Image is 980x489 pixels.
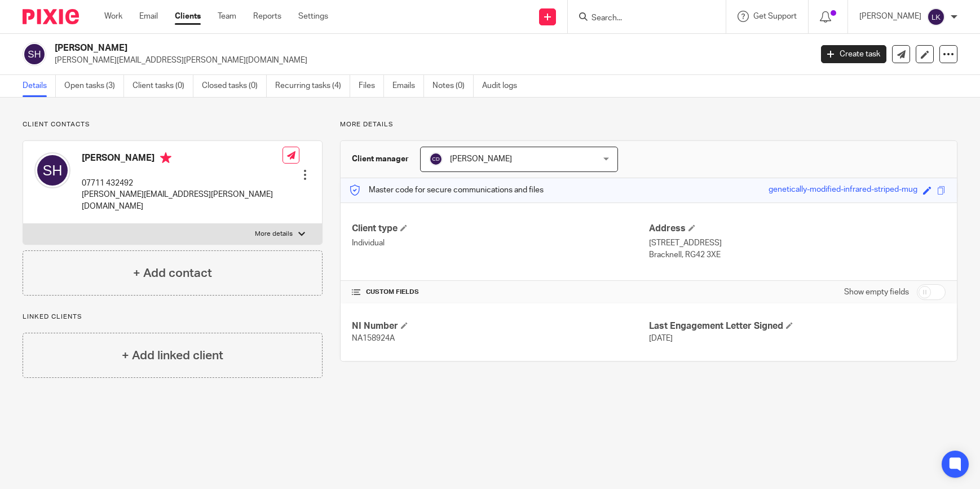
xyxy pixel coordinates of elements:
[753,12,797,20] span: Get Support
[352,320,648,332] h4: NI Number
[34,152,70,188] img: svg%3E
[275,75,350,97] a: Recurring tasks (4)
[927,8,945,26] img: svg%3E
[649,320,946,332] h4: Last Engagement Letter Signed
[23,75,56,97] a: Details
[133,265,212,282] h4: + Add contact
[392,75,424,97] a: Emails
[649,334,673,342] span: [DATE]
[352,153,409,165] h3: Client manager
[139,11,158,22] a: Email
[218,11,236,22] a: Team
[432,75,474,97] a: Notes (0)
[23,312,323,321] p: Linked clients
[23,42,46,66] img: svg%3E
[352,334,395,342] span: NA158924A
[482,75,526,97] a: Audit logs
[23,9,79,24] img: Pixie
[649,223,946,235] h4: Address
[649,249,946,261] p: Bracknell, RG42 3XE
[160,152,171,164] i: Primary
[349,184,544,196] p: Master code for secure communications and files
[82,178,282,189] p: 07711 432492
[429,152,443,166] img: svg%3E
[590,14,692,24] input: Search
[64,75,124,97] a: Open tasks (3)
[202,75,267,97] a: Closed tasks (0)
[859,11,921,22] p: [PERSON_NAME]
[844,287,909,298] label: Show empty fields
[82,189,282,212] p: [PERSON_NAME][EMAIL_ADDRESS][PERSON_NAME][DOMAIN_NAME]
[769,184,917,197] div: genetically-modified-infrared-striped-mug
[359,75,384,97] a: Files
[133,75,193,97] a: Client tasks (0)
[649,237,946,249] p: [STREET_ADDRESS]
[82,152,282,166] h4: [PERSON_NAME]
[175,11,201,22] a: Clients
[122,347,223,364] h4: + Add linked client
[821,45,886,63] a: Create task
[298,11,328,22] a: Settings
[55,42,654,54] h2: [PERSON_NAME]
[104,11,122,22] a: Work
[55,55,804,66] p: [PERSON_NAME][EMAIL_ADDRESS][PERSON_NAME][DOMAIN_NAME]
[255,230,293,239] p: More details
[23,120,323,129] p: Client contacts
[253,11,281,22] a: Reports
[340,120,957,129] p: More details
[450,155,512,163] span: [PERSON_NAME]
[352,223,648,235] h4: Client type
[352,288,648,297] h4: CUSTOM FIELDS
[352,237,648,249] p: Individual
